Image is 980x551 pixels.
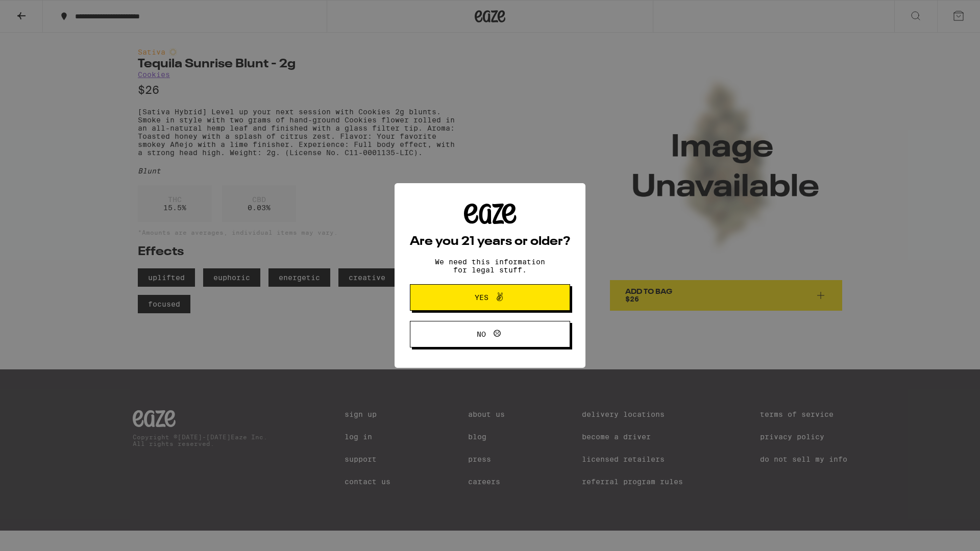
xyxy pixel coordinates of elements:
span: Yes [475,294,488,301]
h2: Are you 21 years or older? [410,236,570,248]
p: We need this information for legal stuff. [426,258,554,274]
button: Yes [410,284,570,311]
span: No [477,331,486,338]
iframe: Opens a widget where you can find more information [916,520,970,546]
button: No [410,321,570,347]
